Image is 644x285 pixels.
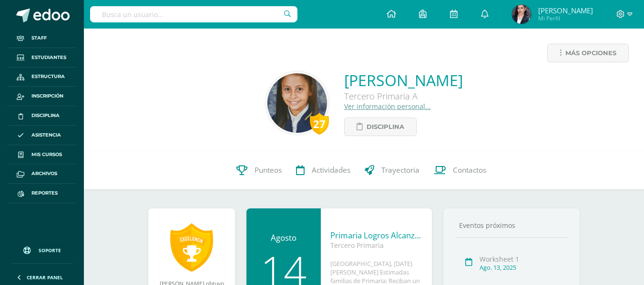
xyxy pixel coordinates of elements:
[344,102,431,111] a: Ver información personal...
[31,73,65,80] span: Estructura
[453,165,486,175] span: Contactos
[289,151,358,189] a: Actividades
[310,113,329,135] div: 27
[31,131,61,139] span: Asistencia
[31,92,63,100] span: Inscripción
[31,34,47,42] span: Staff
[330,241,422,250] div: Tercero Primaria
[312,165,350,175] span: Actividades
[8,68,76,87] a: Estructura
[480,255,565,264] div: Worksheet 1
[427,151,493,189] a: Contactos
[31,151,62,158] span: Mis cursos
[27,274,63,281] span: Cerrar panel
[8,164,76,184] a: Archivos
[344,118,417,136] a: Disciplina
[344,70,463,90] a: [PERSON_NAME]
[8,87,76,106] a: Inscripción
[480,264,565,272] div: Ago. 13, 2025
[31,170,57,177] span: Archivos
[8,184,76,203] a: Reportes
[358,151,427,189] a: Trayectoria
[344,90,463,102] div: Tercero Primaria A
[538,14,593,22] span: Mi Perfil
[90,6,297,22] input: Busca un usuario...
[31,112,60,119] span: Disciplina
[39,247,61,254] span: Soporte
[512,5,531,24] img: d50305e4fddf3b70d8743af4142b0d2e.png
[547,44,629,62] a: Más opciones
[8,126,76,145] a: Asistencia
[455,221,568,230] div: Eventos próximos
[8,29,76,48] a: Staff
[267,73,327,133] img: 42b60f48b76773666c5e715dc4df0030.png
[229,151,289,189] a: Punteos
[256,232,311,243] div: Agosto
[8,106,76,126] a: Disciplina
[538,6,593,15] span: [PERSON_NAME]
[11,237,72,261] a: Soporte
[330,230,422,241] div: Primaria Logros Alcanzados III Unidad 2025
[8,48,76,68] a: Estudiantes
[565,44,616,62] span: Más opciones
[367,118,404,136] span: Disciplina
[8,145,76,165] a: Mis cursos
[381,165,419,175] span: Trayectoria
[31,189,58,197] span: Reportes
[255,165,282,175] span: Punteos
[31,54,66,61] span: Estudiantes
